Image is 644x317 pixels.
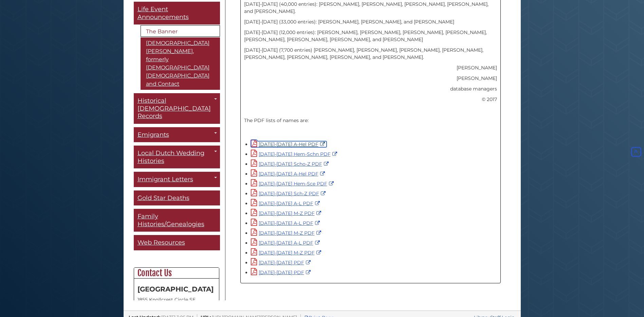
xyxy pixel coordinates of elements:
[137,5,189,21] span: Life Event Announcements
[134,209,220,232] a: Family Histories/Genealogies
[134,2,220,24] a: Life Event Announcements
[137,97,211,120] span: Historical [DEMOGRAPHIC_DATA] Records
[134,93,220,124] a: Historical [DEMOGRAPHIC_DATA] Records
[141,25,220,37] a: The Banner
[251,171,327,177] a: [DATE]-[DATE] A-Hel PDF
[141,37,220,90] a: [DEMOGRAPHIC_DATA][PERSON_NAME], formerly [DEMOGRAPHIC_DATA] [DEMOGRAPHIC_DATA] and Contact
[251,151,339,157] a: [DATE]-[DATE] Hem-Schn PDF
[244,117,497,124] p: The PDF lists of names are:
[251,141,327,147] a: [DATE]-[DATE] A-Hel PDF
[251,269,312,276] a: [DATE]-[DATE] PDF
[244,64,497,71] p: [PERSON_NAME]
[630,149,642,155] a: Back to Top
[137,285,214,293] strong: [GEOGRAPHIC_DATA]
[251,200,321,206] a: [DATE]-[DATE] A-L PDF
[134,127,220,143] a: Emigrants
[137,296,216,317] address: 1855 Knollcrest Circle SE [GEOGRAPHIC_DATA][US_STATE]-4402
[251,181,335,187] a: [DATE]-[DATE] Hem-Sce PDF
[244,75,497,82] p: [PERSON_NAME]
[244,47,497,61] p: [DATE]-[DATE] (7,700 entries) [PERSON_NAME], [PERSON_NAME], [PERSON_NAME], [PERSON_NAME], [PERSON...
[137,239,185,246] span: Web Resources
[244,1,497,15] p: [DATE]-[DATE] (40,000 entries): [PERSON_NAME], [PERSON_NAME], [PERSON_NAME], [PERSON_NAME], and [...
[251,190,327,197] a: [DATE]-[DATE] Sch-Z PDF
[251,240,321,246] a: [DATE]-[DATE] A-L PDF
[134,190,220,206] a: Gold Star Deaths
[244,29,497,43] p: [DATE]-[DATE] (12,000 entries): [PERSON_NAME], [PERSON_NAME], [PERSON_NAME], [PERSON_NAME], [PERS...
[137,194,189,202] span: Gold Star Deaths
[251,161,330,167] a: [DATE]-[DATE] Scho-Z PDF
[137,213,204,228] span: Family Histories/Genealogies
[251,220,321,226] a: [DATE]-[DATE] A-L PDF
[134,235,220,250] a: Web Resources
[137,131,169,138] span: Emigrants
[244,96,497,103] p: © 2017
[134,268,219,279] h2: Contact Us
[251,230,323,236] a: [DATE]-[DATE] M-Z PDF
[134,146,220,168] a: Local Dutch Wedding Histories
[251,210,323,216] a: [DATE]-[DATE] M-Z PDF
[244,18,497,26] p: [DATE]-[DATE] (33,000 entries): [PERSON_NAME], [PERSON_NAME], and [PERSON_NAME]
[251,250,323,256] a: [DATE]-[DATE] M-Z PDF
[134,172,220,187] a: Immigrant Letters
[251,260,312,266] a: [DATE]-[DATE] PDF
[137,176,193,183] span: Immigrant Letters
[244,85,497,93] p: database managers
[137,149,204,165] span: Local Dutch Wedding Histories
